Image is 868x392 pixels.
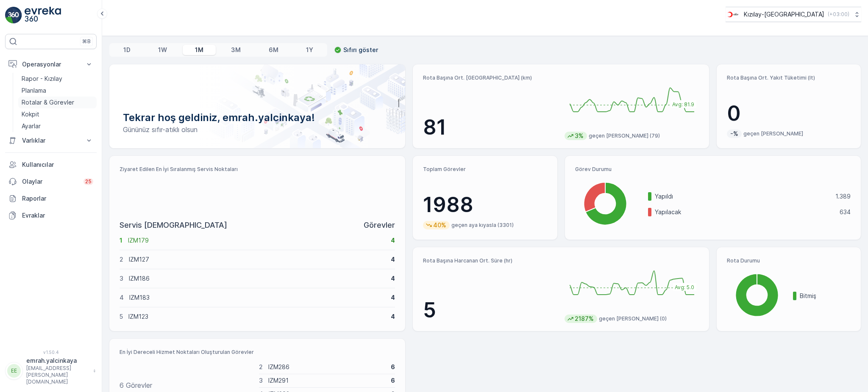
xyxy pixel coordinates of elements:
span: v 1.50.4 [5,350,97,355]
p: Operasyonlar [22,60,80,69]
p: En İyi Dereceli Hizmet Noktaları Oluşturulan Görevler [120,349,395,356]
p: Görevler [364,219,395,231]
p: 3 [259,376,263,385]
p: Ziyaret Edilen En İyi Sıralanmış Servis Noktaları [120,166,395,173]
p: IZM291 [268,376,385,385]
p: 4 [391,312,395,321]
p: ( +03:00 ) [828,11,849,18]
p: geçen aya kıyasla (3301) [451,222,514,229]
p: 4 [391,236,395,245]
p: 6 Görevler [120,380,152,390]
p: 4 [391,293,395,302]
a: Olaylar25 [5,173,97,190]
p: Yapıldı [655,192,830,201]
p: 6 [391,363,395,371]
p: Varlıklar [22,136,80,145]
p: 5 [423,298,557,323]
p: 6 [391,376,395,385]
p: Evraklar [22,211,93,220]
a: Rapor - Kızılay [18,73,97,85]
p: 3 [120,274,123,283]
p: Toplam Görevler [423,166,547,173]
a: Planlama [18,85,97,97]
img: k%C4%B1z%C4%B1lay_jywRncg.png [726,10,740,19]
p: Ayarlar [22,122,41,130]
p: 40% [432,221,447,229]
p: 1D [123,46,131,54]
p: IZM186 [129,274,385,283]
p: Kullanıcılar [22,160,93,169]
a: Ayarlar [18,120,97,132]
a: Rotalar & Görevler [18,97,97,108]
p: Rota Başına Ort. Yakıt Tüketimi (lt) [727,75,851,81]
p: geçen [PERSON_NAME] (0) [599,315,667,322]
p: 4 [391,255,395,264]
p: 1M [195,46,203,54]
img: logo_light-DOdMpM7g.png [25,7,61,24]
p: 1 [120,236,122,245]
img: logo [5,7,22,24]
p: Kızılay-[GEOGRAPHIC_DATA] [744,10,824,19]
p: Rotalar & Görevler [22,98,74,107]
p: Tekrar hoş geldiniz, emrah.yalcinkaya! [123,111,392,124]
p: IZM183 [129,293,385,302]
p: 3% [574,132,584,140]
a: Evraklar [5,207,97,224]
p: geçen [PERSON_NAME] [743,130,803,137]
p: 1988 [423,192,547,218]
p: IZM286 [268,363,385,371]
p: Rota Başına Harcanan Ort. Süre (hr) [423,257,557,264]
p: Görev Durumu [575,166,851,173]
p: IZM127 [129,255,385,264]
button: EEemrah.yalcinkaya[EMAIL_ADDRESS][PERSON_NAME][DOMAIN_NAME] [5,356,97,385]
p: emrah.yalcinkaya [26,356,89,365]
p: Sıfırı göster [343,46,378,54]
p: IZM179 [128,236,385,245]
p: Kokpit [22,110,39,119]
p: Rapor - Kızılay [22,75,62,83]
p: Rota Başına Ort. [GEOGRAPHIC_DATA] (km) [423,75,557,81]
p: geçen [PERSON_NAME] (79) [589,133,660,139]
p: 1.389 [835,192,851,201]
a: Raporlar [5,190,97,207]
p: 2 [259,363,263,371]
p: 1Y [306,46,313,54]
p: 81 [423,115,557,140]
button: Varlıklar [5,132,97,149]
a: Kullanıcılar [5,156,97,173]
p: 25 [85,178,92,185]
p: 6M [269,46,278,54]
p: 4 [391,274,395,283]
p: IZM123 [128,312,385,321]
p: -% [729,130,739,138]
p: Raporlar [22,194,93,203]
button: Kızılay-[GEOGRAPHIC_DATA](+03:00) [726,7,861,22]
p: Gününüz sıfır-atıklı olsun [123,124,392,135]
p: 2187% [574,315,595,323]
p: 634 [840,208,851,216]
p: 5 [120,312,123,321]
p: Planlama [22,86,46,95]
p: 2 [120,255,123,264]
p: 3M [231,46,241,54]
p: ⌘B [82,38,91,45]
p: 4 [120,293,124,302]
a: Kokpit [18,108,97,120]
p: Yapılacak [655,208,834,216]
p: [EMAIL_ADDRESS][PERSON_NAME][DOMAIN_NAME] [26,365,89,385]
div: EE [7,364,21,378]
button: Operasyonlar [5,56,97,73]
p: Olaylar [22,177,78,186]
p: Servis [DEMOGRAPHIC_DATA] [120,219,227,231]
p: Bitmiş [800,292,851,300]
p: Rota Durumu [727,257,851,264]
p: 1W [158,46,167,54]
p: 0 [727,101,851,126]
